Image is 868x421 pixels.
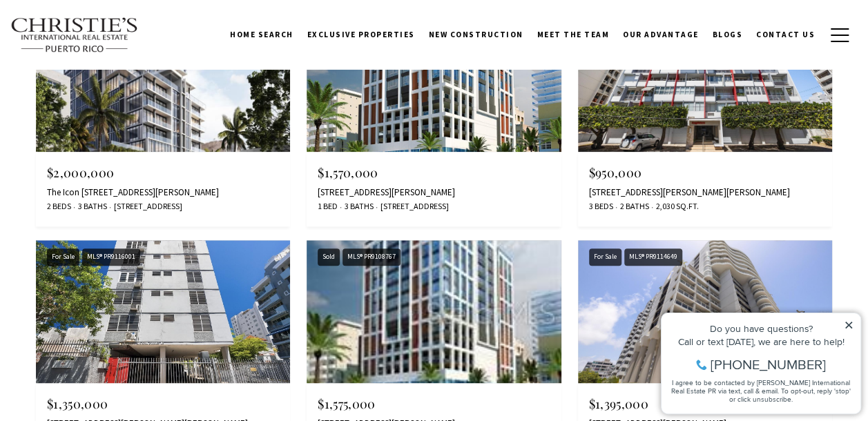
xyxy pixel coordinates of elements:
a: Blogs [706,17,750,52]
div: MLS® PR9116001 [82,248,140,266]
a: Meet the Team [530,17,617,52]
div: MLS® PR9108767 [343,248,401,266]
span: I agree to be contacted by [PERSON_NAME] International Real Estate PR via text, call & email. To ... [17,85,197,111]
a: Pending Pending MLS® PR9112286 $2,000,000 The Icon [STREET_ADDRESS][PERSON_NAME] 2 Beds 3 Baths [... [36,9,290,226]
span: [STREET_ADDRESS] [110,201,182,213]
a: Exclusive Properties [300,17,422,52]
img: Sold [307,9,561,152]
img: Pending [36,9,290,152]
div: MLS® PR9114649 [624,248,682,266]
a: Our Advantage [616,17,706,52]
a: Sold Sold MLS® PR9101236 $1,570,000 [STREET_ADDRESS][PERSON_NAME] 1 Bed 3 Baths [STREET_ADDRESS] [307,9,561,226]
img: For Sale [36,240,290,383]
div: [STREET_ADDRESS][PERSON_NAME] [318,187,550,198]
span: [STREET_ADDRESS] [377,201,449,213]
div: Do you have questions? [15,31,200,41]
span: 1 Bed [318,201,338,213]
div: For Sale [589,248,621,266]
span: $950,000 [589,164,642,181]
span: $1,570,000 [318,164,378,181]
div: The Icon [STREET_ADDRESS][PERSON_NAME] [47,187,279,198]
span: Exclusive Properties [307,30,415,39]
div: [STREET_ADDRESS][PERSON_NAME][PERSON_NAME] [589,187,821,198]
span: 2 Beds [47,201,71,213]
a: Sold Sold MLS® PR9103086 $950,000 [STREET_ADDRESS][PERSON_NAME][PERSON_NAME] 3 Beds 2 Baths 2,030... [578,9,832,226]
div: Call or text [DATE], we are here to help! [15,44,200,54]
span: $2,000,000 [47,164,114,181]
span: 3 Beds [589,201,613,213]
span: Blogs [713,30,743,39]
span: Our Advantage [623,30,699,39]
span: 3 Baths [75,201,107,213]
img: Christie's International Real Estate text transparent background [10,17,139,53]
span: 2 Baths [617,201,649,213]
div: For Sale [47,248,79,266]
span: 3 Baths [341,201,374,213]
button: button [822,15,858,55]
span: [PHONE_NUMBER] [57,65,172,79]
span: $1,575,000 [318,395,375,412]
div: Sold [318,248,340,266]
img: Sold [307,240,561,383]
img: Sold [578,9,832,152]
span: Contact Us [756,30,815,39]
span: $1,395,000 [589,395,648,412]
a: Contact Us [749,17,822,52]
span: 2,030 Sq.Ft. [653,201,699,213]
span: New Construction [429,30,523,39]
a: Home Search [223,17,300,52]
a: New Construction [422,17,530,52]
img: For Sale [578,240,832,383]
span: $1,350,000 [47,395,108,412]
